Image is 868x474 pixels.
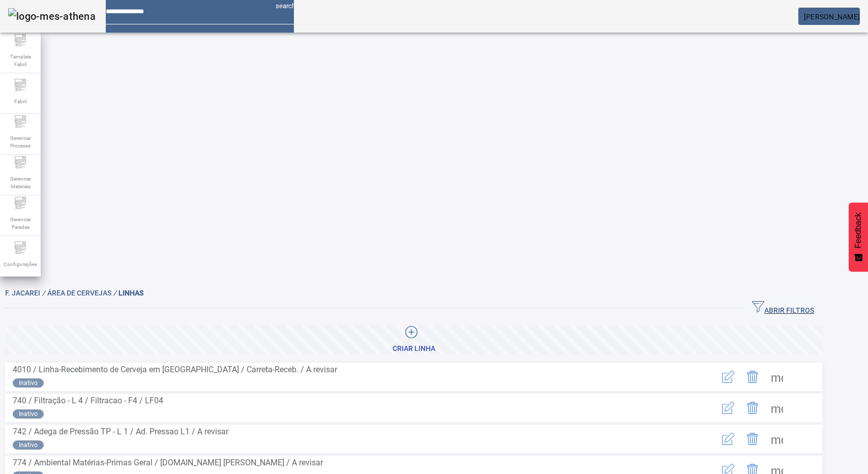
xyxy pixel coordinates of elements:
[118,289,143,297] span: LINHAS
[5,50,36,71] span: Template Fabril
[13,365,337,374] span: 4010 / Linha-Recebimento de Cerveja em [GEOGRAPHIC_DATA] / Carreta-Receb. / A revisar
[47,289,118,297] span: Área de Cervejas
[765,396,789,420] button: Mais
[13,427,228,436] span: 742 / Adega de Pressão TP - L 1 / Ad. Pressao L1 / A revisar
[5,289,47,297] span: F. Jacarei
[113,289,116,297] em: /
[740,427,765,451] button: Delete
[1,257,40,271] span: Configurações
[13,396,163,405] span: 740 / Filtração - L 4 / Filtracao - F4 / LF04
[765,427,789,451] button: Mais
[19,378,38,388] span: Inativo
[5,131,36,153] span: Gerenciar Processo
[393,344,435,354] div: Criar linha
[752,301,814,316] span: ABRIR FILTROS
[5,325,822,354] button: Criar linha
[8,8,96,24] img: logo-mes-athena
[765,365,789,389] button: Mais
[19,409,38,419] span: Inativo
[13,458,323,467] span: 774 / Ambiental Matérias-Primas Geral / [DOMAIN_NAME] [PERSON_NAME] / A revisar
[740,365,765,389] button: Delete
[744,299,822,317] button: ABRIR FILTROS
[11,95,29,108] span: Fabril
[5,172,36,193] span: Gerenciar Materiais
[849,202,868,272] button: Feedback - Mostrar pesquisa
[740,396,765,420] button: Delete
[5,213,36,234] span: Gerenciar Paradas
[42,289,45,297] em: /
[854,213,863,248] span: Feedback
[19,440,38,450] span: Inativo
[804,13,860,21] span: [PERSON_NAME]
